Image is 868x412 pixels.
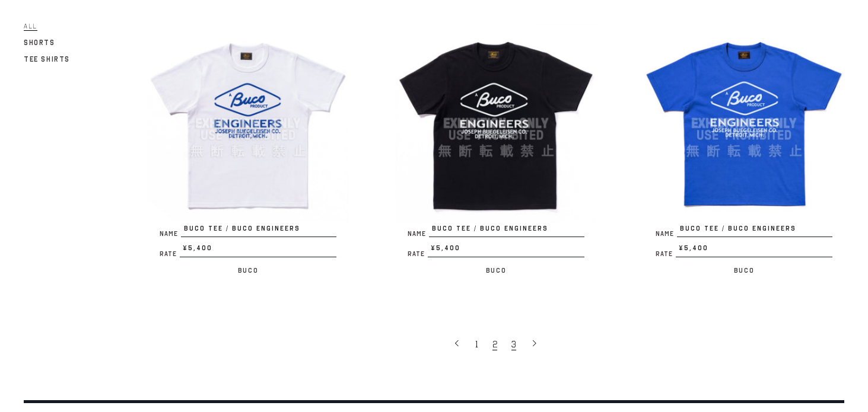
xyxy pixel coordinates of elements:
span: 3 [511,338,516,350]
span: Tee Shirts [24,55,70,63]
span: BUCO TEE / BUCO ENGINEERS [181,223,336,238]
p: Buco [644,263,844,277]
a: 1 [469,331,487,356]
span: Rate [160,251,180,257]
span: 2 [492,338,497,350]
a: 3 [505,331,524,356]
span: 1 [475,338,478,350]
a: All [24,19,37,33]
a: BUCO TEE / BUCO ENGINEERS NameBUCO TEE / BUCO ENGINEERS Rate¥5,400 Buco [644,23,844,277]
img: BUCO TEE / BUCO ENGINEERS [148,23,348,223]
a: BUCO TEE / BUCO ENGINEERS NameBUCO TEE / BUCO ENGINEERS Rate¥5,400 Buco [148,23,348,277]
p: Buco [396,263,596,277]
span: Name [160,231,181,237]
img: BUCO TEE / BUCO ENGINEERS [644,23,844,223]
a: Shorts [24,36,55,50]
span: BUCO TEE / BUCO ENGINEERS [429,223,584,238]
span: Rate [656,251,676,257]
span: Rate [408,251,428,257]
img: BUCO TEE / BUCO ENGINEERS [396,23,596,223]
span: All [24,22,37,31]
span: Shorts [24,39,55,47]
span: Name [408,231,429,237]
span: Name [656,231,677,237]
p: Buco [148,263,348,277]
a: BUCO TEE / BUCO ENGINEERS NameBUCO TEE / BUCO ENGINEERS Rate¥5,400 Buco [396,23,596,277]
span: ¥5,400 [428,243,584,257]
span: BUCO TEE / BUCO ENGINEERS [677,223,832,238]
span: ¥5,400 [180,243,336,257]
span: ¥5,400 [676,243,832,257]
a: Tee Shirts [24,52,70,66]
